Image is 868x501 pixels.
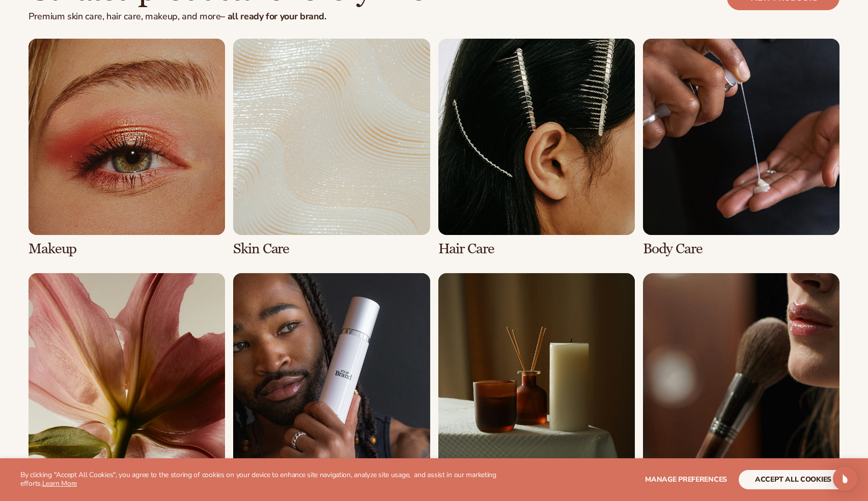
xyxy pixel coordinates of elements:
[29,11,425,22] p: Premium skin care, hair care, makeup, and more
[29,273,225,491] div: 5 / 8
[233,273,430,491] div: 6 / 8
[438,241,635,257] h3: Hair Care
[220,10,326,22] strong: – all ready for your brand.
[833,466,857,491] div: Open Intercom Messenger
[643,273,839,491] div: 8 / 8
[29,241,225,257] h3: Makeup
[233,241,430,257] h3: Skin Care
[20,471,511,488] p: By clicking "Accept All Cookies", you agree to the storing of cookies on your device to enhance s...
[645,475,727,484] span: Manage preferences
[29,39,225,257] div: 1 / 8
[438,39,635,257] div: 3 / 8
[645,470,727,489] button: Manage preferences
[739,470,848,489] button: accept all cookies
[438,273,635,491] div: 7 / 8
[233,39,430,257] div: 2 / 8
[643,39,839,257] div: 4 / 8
[643,241,839,257] h3: Body Care
[42,479,77,488] a: Learn More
